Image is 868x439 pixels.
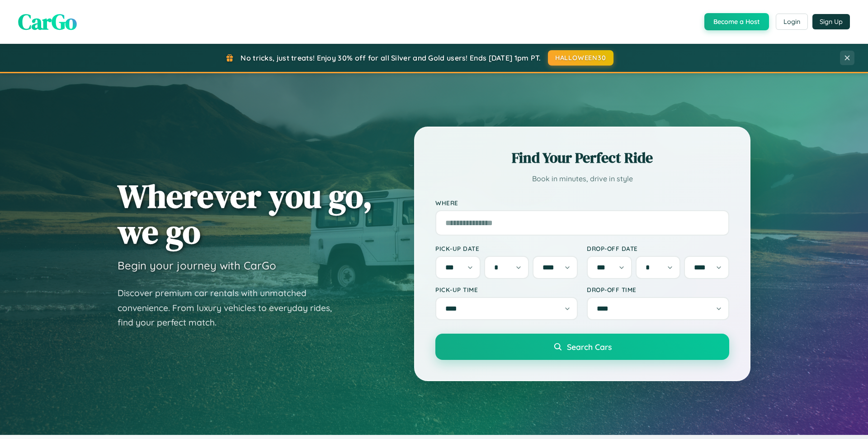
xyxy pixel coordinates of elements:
[435,286,578,293] label: Pick-up Time
[435,245,578,252] label: Pick-up Date
[118,178,373,250] h1: Wherever you go, we go
[241,53,541,62] span: No tricks, just treats! Enjoy 30% off for all Silver and Gold users! Ends [DATE] 1pm PT.
[812,14,850,29] button: Sign Up
[704,13,769,30] button: Become a Host
[567,342,612,352] span: Search Cars
[435,334,729,360] button: Search Cars
[435,199,729,207] label: Where
[118,259,276,272] h3: Begin your journey with CarGo
[587,286,729,293] label: Drop-off Time
[18,7,77,37] span: CarGo
[548,50,613,66] button: HALLOWEEN30
[435,172,729,185] p: Book in minutes, drive in style
[118,286,344,330] p: Discover premium car rentals with unmatched convenience. From luxury vehicles to everyday rides, ...
[776,14,808,30] button: Login
[587,245,729,252] label: Drop-off Date
[435,148,729,168] h2: Find Your Perfect Ride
